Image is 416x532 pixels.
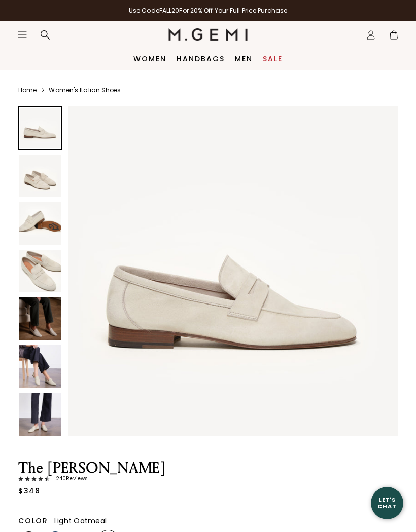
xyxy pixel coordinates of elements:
[168,28,248,41] img: M.Gemi
[19,202,61,245] img: The Sacca Donna
[17,29,27,40] button: Open site menu
[54,516,107,526] span: Light Oatmeal
[235,55,253,63] a: Men
[177,55,225,63] a: Handbags
[19,250,61,292] img: The Sacca Donna
[371,497,403,509] div: Let's Chat
[19,297,61,340] img: The Sacca Donna
[18,476,230,482] a: 240Reviews
[18,86,37,94] a: Home
[159,6,180,15] strong: FALL20
[263,55,283,63] a: Sale
[18,461,230,476] h1: The [PERSON_NAME]
[18,517,48,525] h2: Color
[19,345,61,388] img: The Sacca Donna
[133,55,166,63] a: Women
[49,86,121,94] a: Women's Italian Shoes
[18,486,40,496] div: $348
[19,393,61,435] img: The Sacca Donna
[68,106,398,436] img: The Sacca Donna
[19,155,61,197] img: The Sacca Donna
[50,476,88,482] span: 240 Review s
